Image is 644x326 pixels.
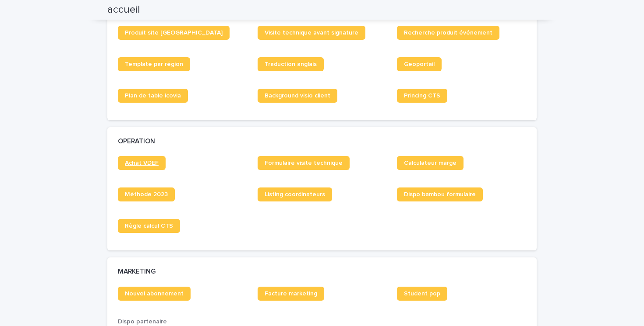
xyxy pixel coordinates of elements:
[265,93,330,99] span: Background visio client
[404,291,440,297] span: Student pop
[118,319,167,325] span: Dispo partenaire
[118,156,166,170] a: Achat VDEF
[397,89,447,103] a: Princing CTS
[125,93,181,99] span: Plan de table icovia
[265,191,325,198] span: Listing coordinateurs
[397,156,464,170] a: Calculateur marge
[125,223,173,229] span: Règle calcul CTS
[118,187,175,201] a: Méthode 2023
[125,30,223,36] span: Produit site [GEOGRAPHIC_DATA]
[118,268,156,276] h2: MARKETING
[397,26,499,40] a: Recherche produit événement
[258,26,365,40] a: Visite technique avant signature
[404,61,435,67] span: Geoportail
[125,191,168,198] span: Méthode 2023
[118,287,191,301] a: Nouvel abonnement
[258,156,350,170] a: Formulaire visite technique
[118,26,230,40] a: Produit site [GEOGRAPHIC_DATA]
[397,187,483,201] a: Dispo bambou formulaire
[258,287,324,301] a: Facture marketing
[265,291,317,297] span: Facture marketing
[118,138,155,146] h2: OPERATION
[404,191,476,198] span: Dispo bambou formulaire
[397,287,447,301] a: Student pop
[404,160,456,166] span: Calculateur marge
[265,61,317,67] span: Traduction anglais
[404,93,440,99] span: Princing CTS
[125,160,159,166] span: Achat VDEF
[397,57,442,71] a: Geoportail
[404,30,492,36] span: Recherche produit événement
[125,61,183,67] span: Template par région
[258,187,332,201] a: Listing coordinateurs
[107,3,140,16] h2: accueil
[125,291,184,297] span: Nouvel abonnement
[258,89,337,103] a: Background visio client
[118,57,190,71] a: Template par région
[118,89,188,103] a: Plan de table icovia
[265,160,343,166] span: Formulaire visite technique
[258,57,324,71] a: Traduction anglais
[265,30,358,36] span: Visite technique avant signature
[118,219,180,233] a: Règle calcul CTS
